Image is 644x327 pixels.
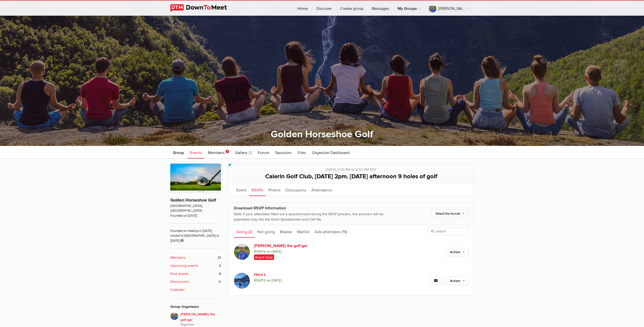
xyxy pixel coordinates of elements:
a: [PERSON_NAME] the golf gal [254,243,341,249]
a: Action [446,277,469,285]
a: Members 21 [170,255,221,260]
span: RSVP'd on [254,278,398,283]
a: Not going [255,225,277,238]
a: Gallery (1) [233,146,254,159]
span: Gallery [235,150,247,155]
span: Event Host [254,254,274,260]
b: Calendar [170,287,185,293]
a: [PERSON_NAME] the golf gal [425,1,474,16]
a: Harv L [254,272,341,278]
div: Download RSVP Information [234,205,398,211]
div: Group Organizers [170,304,221,310]
a: Event [234,183,249,196]
img: Beth the golf gal [234,244,250,260]
a: Add attendees (19) [312,225,350,238]
a: Attendance [309,183,335,196]
img: Beth the golf gal [170,312,178,320]
a: Golden Horseshoe Golf [271,128,373,140]
b: Past events [170,271,189,277]
i: [DATE] [272,249,282,254]
a: Upcoming events 3 [170,263,221,269]
b: Upcoming events [170,263,198,269]
span: Group [173,150,184,155]
a: Members 1 [205,146,232,159]
span: RSVP'd on [254,249,398,254]
a: RSVPs [249,183,266,196]
span: Members [208,150,224,155]
span: Files [298,150,306,155]
a: Select the format [431,209,468,218]
span: (19) [342,229,347,234]
i: [DATE] [272,278,282,282]
span: (1) [248,150,252,155]
a: Organizer Dashboard [309,146,352,159]
div: Note: If your attendees filled out a questionnaire during the RSVP process, the answers will be p... [234,211,398,222]
a: Maybe [277,225,294,238]
a: Messages [368,1,393,16]
span: 21 [218,255,221,260]
i: Organizer [180,322,221,327]
a: Events [188,146,204,159]
a: Action [446,248,469,256]
span: [GEOGRAPHIC_DATA], [GEOGRAPHIC_DATA] [170,204,221,213]
a: My Groups [393,1,425,16]
b: Members [170,255,185,260]
a: Calendar [170,287,221,293]
span: Calerin Golf Club, [DATE] 2pm. [DATE] afternoon 9 holes of golf [265,173,437,180]
img: Golden Horseshoe Golf [170,164,221,191]
span: 8 [219,271,221,277]
span: Founded on [DATE] [170,213,221,218]
span: 3 [219,263,221,269]
a: Forum [255,146,272,159]
b: Discussions [170,279,189,285]
span: Sponsors [275,150,292,155]
a: Waitlist [294,225,312,238]
a: Sponsors [273,146,294,159]
a: Discover [312,1,336,16]
span: Organizer Dashboard [312,150,349,155]
a: Discussions [283,183,309,196]
img: DownToMeet [170,4,235,12]
div: [DATE] 2:00 PM to 5:00 PM EDT [234,164,469,172]
input: Search [428,228,469,235]
a: Group [170,146,186,159]
a: Golden Horseshoe Golf [170,198,216,203]
a: Discussions 0 [170,279,221,285]
a: Create group [336,1,367,16]
span: 1 [225,150,229,153]
span: (2) [248,229,252,234]
img: Harv L [234,273,250,289]
a: Home [293,1,312,16]
a: Photos [266,183,283,196]
span: 0 [219,279,221,285]
span: Forum [258,150,269,155]
a: Files [295,146,308,159]
a: Past events 8 [170,271,221,277]
a: Going (2) [234,225,255,238]
span: Events [190,150,202,155]
span: Founded on meetup in [DATE], moved to [GEOGRAPHIC_DATA] in [DATE] [170,223,221,243]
